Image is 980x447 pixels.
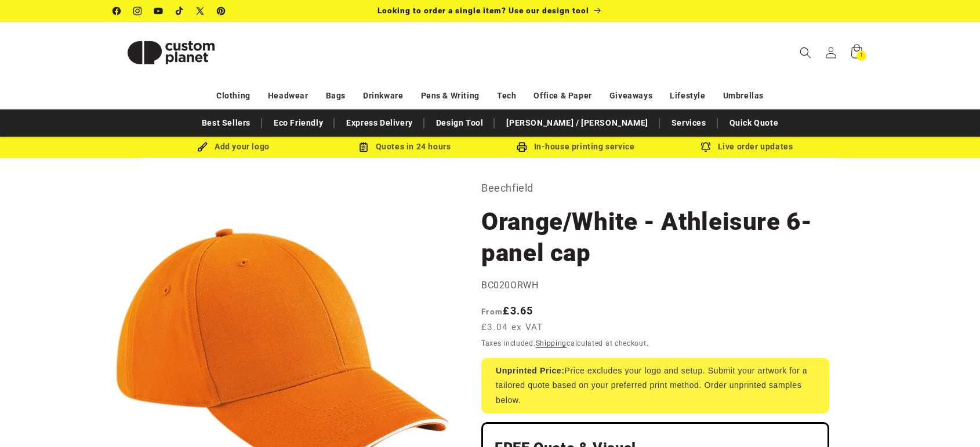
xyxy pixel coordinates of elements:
img: Brush Icon [197,142,208,152]
a: Office & Paper [533,86,591,106]
div: Live order updates [661,140,832,154]
a: Best Sellers [196,113,256,133]
a: Pens & Writing [421,86,480,106]
summary: Search [793,40,818,65]
a: Giveaways [609,86,652,106]
div: Quotes in 24 hours [319,140,490,154]
span: From [481,307,503,316]
a: Umbrellas [723,86,764,106]
h1: Orange/White - Athleisure 6-panel cap [481,206,829,269]
img: Order Updates Icon [358,142,369,152]
strong: £3.65 [481,305,533,317]
span: £3.04 ex VAT [481,321,543,334]
a: Lifestyle [670,86,705,106]
span: Looking to order a single item? Use our design tool [378,6,589,15]
span: 1 [860,51,863,61]
span: BC020ORWH [481,280,538,291]
div: Taxes included. calculated at checkout. [481,338,829,349]
div: Price excludes your logo and setup. Submit your artwork for a tailored quote based on your prefer... [481,358,829,413]
a: Tech [497,86,516,106]
img: In-house printing [517,142,527,152]
a: Design Tool [430,113,489,133]
img: Order updates [700,142,711,152]
div: Add your logo [148,140,319,154]
strong: Unprinted Price: [496,366,565,375]
a: Clothing [216,86,251,106]
a: Custom Planet [109,22,234,83]
a: Bags [326,86,346,106]
a: Services [666,113,712,133]
a: [PERSON_NAME] / [PERSON_NAME] [500,113,654,133]
a: Quick Quote [724,113,785,133]
a: Eco Friendly [268,113,329,133]
a: Express Delivery [340,113,419,133]
div: In-house printing service [490,140,661,154]
p: Beechfield [481,179,829,197]
img: Custom Planet [113,27,229,79]
a: Headwear [268,86,308,106]
a: Shipping [536,339,567,347]
a: Drinkware [363,86,403,106]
